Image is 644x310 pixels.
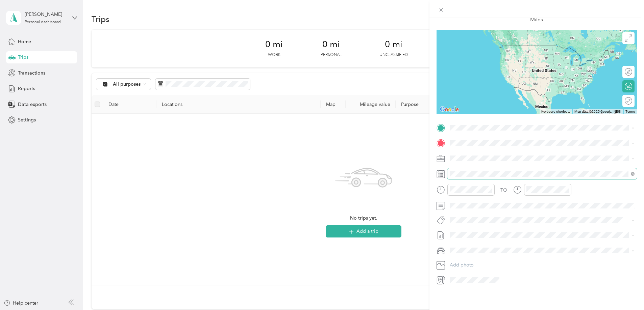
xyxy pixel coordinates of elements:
[438,105,461,114] img: Google
[500,187,507,194] div: TO
[574,110,621,113] span: Map data ©2025 Google, INEGI
[447,260,637,270] button: Add photo
[438,105,461,114] a: Open this area in Google Maps (opens a new window)
[541,109,570,114] button: Keyboard shortcuts
[606,272,644,310] iframe: Everlance-gr Chat Button Frame
[530,16,543,24] p: Miles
